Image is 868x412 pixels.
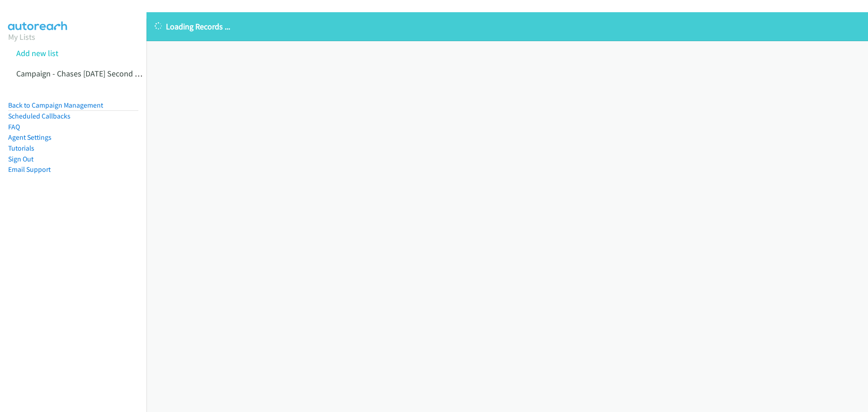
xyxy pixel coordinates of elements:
[16,48,58,58] a: Add new list
[8,144,34,152] a: Tutorials
[8,165,51,174] a: Email Support
[8,101,103,109] a: Back to Campaign Management
[8,155,33,163] a: Sign Out
[8,32,35,42] a: My Lists
[16,68,163,79] a: Campaign - Chases [DATE] Second Attempt
[8,112,71,120] a: Scheduled Callbacks
[8,123,20,131] a: FAQ
[8,133,52,142] a: Agent Settings
[155,20,860,33] p: Loading Records ...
